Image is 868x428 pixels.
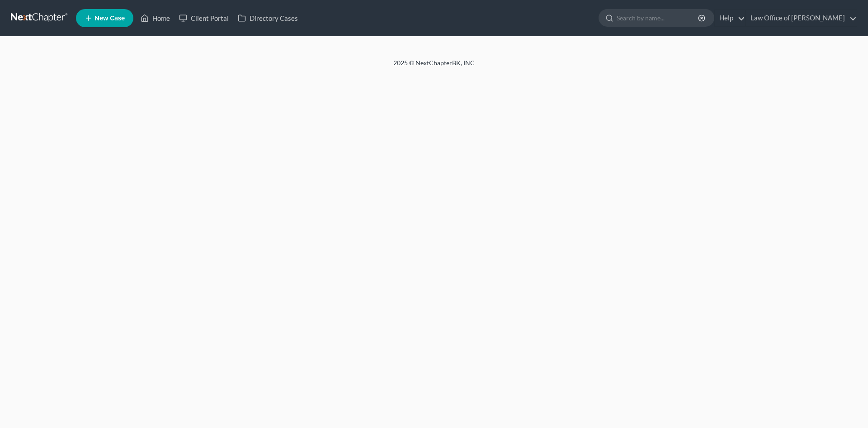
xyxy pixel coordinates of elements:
a: Law Office of [PERSON_NAME] [746,10,857,26]
a: Client Portal [175,10,233,26]
a: Directory Cases [233,10,302,26]
input: Search by name... [617,10,699,26]
span: New Case [94,15,125,22]
a: Home [136,10,175,26]
div: 2025 © NextChapterBK, INC [176,58,692,75]
a: Help [715,10,745,26]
